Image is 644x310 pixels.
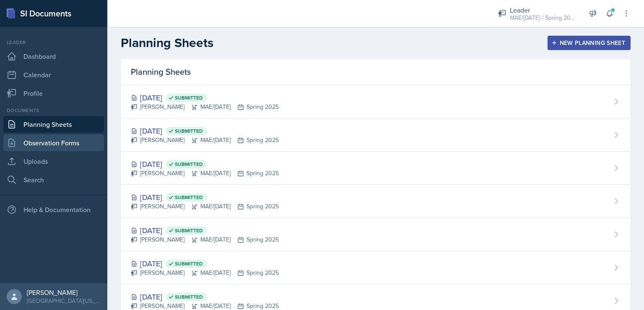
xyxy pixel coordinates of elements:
[3,39,104,46] div: Leader
[3,66,104,83] a: Calendar
[175,95,203,101] span: Submitted
[121,118,631,152] a: [DATE] Submitted [PERSON_NAME]MAE/[DATE]Spring 2025
[131,225,279,236] div: [DATE]
[3,153,104,170] a: Uploads
[131,125,279,137] div: [DATE]
[131,291,279,302] div: [DATE]
[27,288,101,297] div: [PERSON_NAME]
[121,59,631,85] div: Planning Sheets
[553,39,625,46] div: New Planning Sheet
[175,194,203,201] span: Submitted
[131,169,279,178] div: [PERSON_NAME] MAE/[DATE] Spring 2025
[121,218,631,251] a: [DATE] Submitted [PERSON_NAME]MAE/[DATE]Spring 2025
[131,268,279,277] div: [PERSON_NAME] MAE/[DATE] Spring 2025
[121,185,631,218] a: [DATE] Submitted [PERSON_NAME]MAE/[DATE]Spring 2025
[131,102,279,111] div: [PERSON_NAME] MAE/[DATE] Spring 2025
[131,158,279,170] div: [DATE]
[510,13,577,22] div: MAE/[DATE] / Spring 2025
[131,136,279,144] div: [PERSON_NAME] MAE/[DATE] Spring 2025
[3,85,104,102] a: Profile
[3,171,104,188] a: Search
[3,116,104,133] a: Planning Sheets
[175,227,203,234] span: Submitted
[131,202,279,211] div: [PERSON_NAME] MAE/[DATE] Spring 2025
[131,192,279,203] div: [DATE]
[3,201,104,218] div: Help & Documentation
[27,297,101,305] div: [GEOGRAPHIC_DATA][US_STATE] in [GEOGRAPHIC_DATA]
[175,294,203,300] span: Submitted
[3,48,104,65] a: Dashboard
[548,36,631,50] button: New Planning Sheet
[121,251,631,284] a: [DATE] Submitted [PERSON_NAME]MAE/[DATE]Spring 2025
[121,35,213,50] h2: Planning Sheets
[175,128,203,134] span: Submitted
[3,134,104,151] a: Observation Forms
[3,107,104,114] div: Documents
[510,5,577,15] div: Leader
[131,92,279,103] div: [DATE]
[131,235,279,244] div: [PERSON_NAME] MAE/[DATE] Spring 2025
[121,85,631,118] a: [DATE] Submitted [PERSON_NAME]MAE/[DATE]Spring 2025
[121,152,631,185] a: [DATE] Submitted [PERSON_NAME]MAE/[DATE]Spring 2025
[131,258,279,269] div: [DATE]
[175,260,203,267] span: Submitted
[175,161,203,168] span: Submitted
